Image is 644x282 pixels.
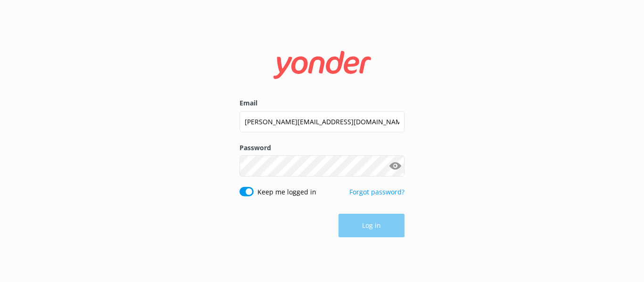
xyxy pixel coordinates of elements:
[239,143,405,153] label: Password
[349,187,405,196] a: Forgot password?
[386,157,405,176] button: Show password
[239,111,405,132] input: user@emailaddress.com
[257,187,316,197] label: Keep me logged in
[239,98,405,108] label: Email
